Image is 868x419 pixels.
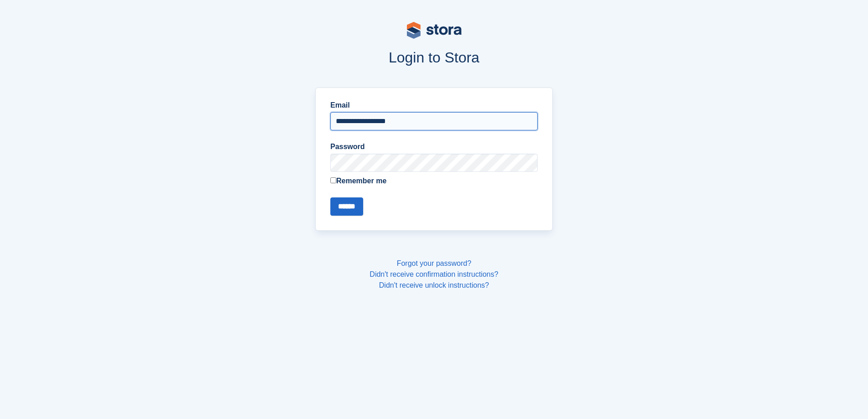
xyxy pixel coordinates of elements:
label: Remember me [330,176,538,186]
input: Remember me [330,177,336,183]
h1: Login to Stora [142,49,727,66]
img: stora-logo-53a41332b3708ae10de48c4981b4e9114cc0af31d8433b30ea865607fb682f29.svg [407,22,462,39]
a: Didn't receive confirmation instructions? [370,270,498,278]
a: Didn't receive unlock instructions? [379,281,489,289]
label: Password [330,141,538,152]
a: Forgot your password? [397,259,472,267]
label: Email [330,100,538,111]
